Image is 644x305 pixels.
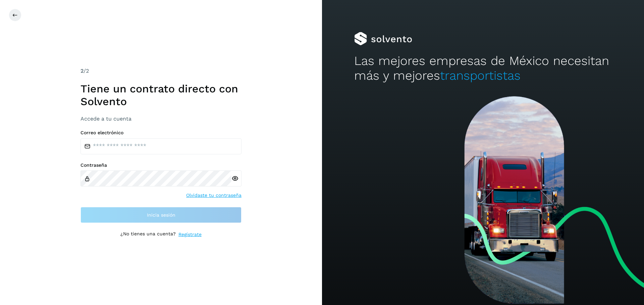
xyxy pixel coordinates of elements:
label: Contraseña [80,162,241,168]
label: Correo electrónico [80,130,241,136]
button: Inicia sesión [80,207,241,223]
span: Inicia sesión [147,213,175,217]
span: transportistas [440,68,521,83]
a: Olvidaste tu contraseña [186,192,241,199]
h2: Las mejores empresas de México necesitan más y mejores [354,54,612,83]
span: 2 [80,68,84,74]
div: /2 [80,67,241,75]
p: ¿No tienes una cuenta? [120,231,176,238]
a: Regístrate [178,231,202,238]
h1: Tiene un contrato directo con Solvento [80,82,241,108]
h3: Accede a tu cuenta [80,116,241,122]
